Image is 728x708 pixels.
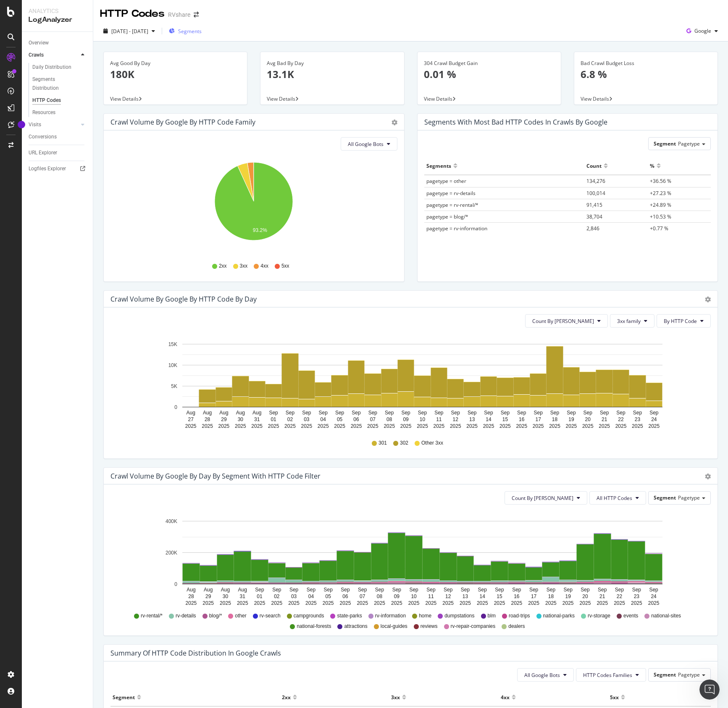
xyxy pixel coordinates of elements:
button: All Google Bots [341,137,397,151]
span: rv-search [260,612,281,619]
text: 2025 [528,600,539,606]
div: HTTP Codes [32,96,61,105]
div: Segments Distribution [32,75,79,93]
div: A chart. [110,157,397,255]
text: Sep [352,410,361,416]
span: 3xx family [617,318,641,325]
text: 2025 [499,423,511,429]
text: 2025 [323,600,334,606]
text: 09 [394,593,400,599]
text: 2025 [648,423,660,429]
text: 2025 [202,423,213,429]
div: Analytics [29,7,86,15]
span: 91,415 [586,201,602,208]
text: 20 [585,416,591,422]
span: attractions [344,623,367,630]
text: 2025 [566,423,577,429]
span: Segments [178,28,202,35]
span: 3xx [240,263,248,270]
span: By HTTP Code [664,318,697,325]
div: Tooltip anchor [18,121,25,128]
button: By HTTP Code [657,314,711,328]
text: 08 [377,593,383,599]
text: 2025 [235,423,246,429]
text: 2025 [562,600,574,606]
text: 2025 [494,600,505,606]
text: 04 [308,593,314,599]
text: 2025 [648,600,660,606]
text: 01 [271,416,276,422]
text: 23 [635,416,641,422]
text: Aug [252,410,261,416]
text: Sep [375,587,384,593]
text: Sep [649,587,658,593]
text: Sep [615,587,624,593]
button: Count By [PERSON_NAME] [525,314,608,328]
text: 28 [188,593,194,599]
text: Sep [478,587,487,593]
a: Resources [32,108,87,117]
text: 09 [403,416,409,422]
span: View Details [581,95,609,102]
text: 17 [535,416,541,422]
text: 2025 [460,600,471,606]
span: Segment [654,140,676,147]
span: Google [694,27,711,34]
span: HTTP Codes Families [583,672,632,679]
text: Sep [529,587,539,593]
a: Visits [29,120,79,129]
span: blog/* [209,612,222,619]
text: 2025 [426,600,437,606]
span: [DATE] - [DATE] [111,28,148,35]
text: Sep [341,587,350,593]
p: 0.01 % [424,67,555,81]
text: 2025 [351,423,362,429]
text: Aug [203,410,212,416]
span: state-parks [337,612,362,619]
text: 2025 [417,423,428,429]
text: Sep [358,587,367,593]
text: Sep [633,410,642,416]
span: other [235,612,246,619]
text: Sep [418,410,427,416]
span: +36.56 % [650,177,671,185]
text: 28 [205,416,210,422]
button: HTTP Codes Families [576,668,646,682]
text: 29 [221,416,227,422]
a: URL Explorer [29,148,87,157]
text: 30 [238,416,244,422]
span: 38,704 [586,213,602,220]
text: 2025 [580,600,591,606]
text: Sep [649,410,659,416]
span: 301 [378,440,387,447]
text: Sep [451,410,460,416]
span: 2,846 [586,225,599,232]
text: 21 [602,416,607,422]
span: View Details [110,95,139,102]
button: All HTTP Codes [589,491,646,505]
text: Aug [221,587,230,593]
text: 06 [342,593,348,599]
text: 2025 [384,423,395,429]
span: road-trips [509,612,530,619]
text: 2025 [367,423,378,429]
text: Sep [616,410,626,416]
text: 200K [166,550,177,556]
span: national-forests [297,623,331,630]
text: 13 [469,416,475,422]
text: Sep [495,587,504,593]
div: LogAnalyzer [29,15,86,25]
text: 2025 [251,423,263,429]
text: 23 [634,593,640,599]
text: 2025 [268,423,279,429]
text: 2025 [220,600,231,606]
text: 0 [174,581,177,587]
button: Segments [166,24,205,38]
text: 2025 [186,600,197,606]
text: 2025 [202,600,214,606]
div: Crawls [29,51,44,60]
div: RVshare [168,10,190,19]
text: 22 [617,593,623,599]
text: 15 [502,416,508,422]
text: Aug [187,410,195,416]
